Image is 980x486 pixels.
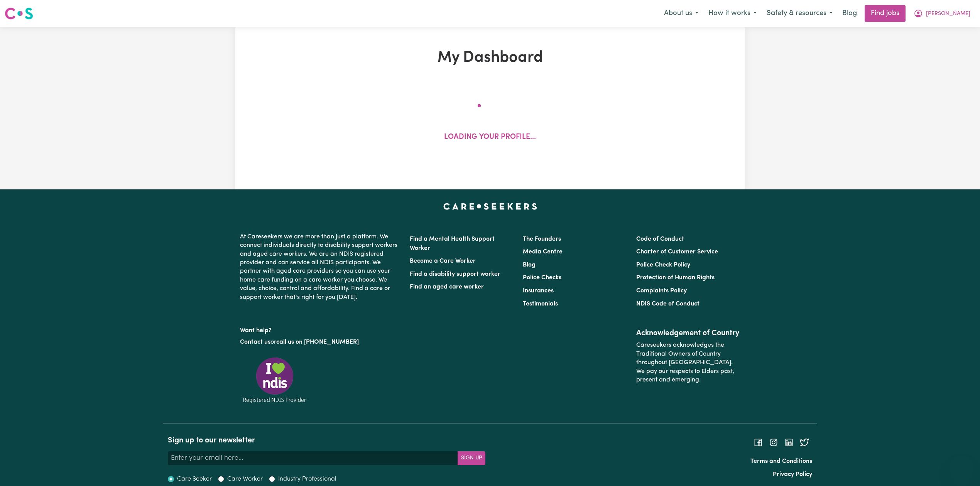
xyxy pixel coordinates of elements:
a: Contact us [240,339,270,345]
a: Blog [838,5,862,22]
a: Become a Care Worker [410,258,476,264]
a: The Founders [523,236,561,242]
a: Follow Careseekers on Facebook [754,439,763,445]
a: Find a Mental Health Support Worker [410,236,495,251]
a: NDIS Code of Conduct [636,301,700,307]
a: Testimonials [523,301,558,307]
a: Follow Careseekers on Instagram [769,439,778,445]
a: Find jobs [865,5,906,22]
p: Want help? [240,323,400,335]
p: or [240,335,400,349]
button: Safety & resources [762,5,838,22]
input: Enter your email here... [168,451,458,465]
a: call us on [PHONE_NUMBER] [276,339,359,345]
a: Privacy Policy [773,471,812,478]
button: My Account [909,5,975,22]
label: Industry Professional [278,474,336,484]
h1: My Dashboard [325,49,655,67]
button: About us [659,5,703,22]
p: Loading your profile... [444,132,536,143]
button: Subscribe [458,451,485,465]
a: Police Checks [523,275,561,281]
a: Insurances [523,288,554,294]
a: Media Centre [523,249,563,255]
img: Careseekers logo [5,7,33,20]
a: Charter of Customer Service [636,249,718,255]
h2: Acknowledgement of Country [636,329,740,338]
a: Code of Conduct [636,236,684,242]
a: Follow Careseekers on Twitter [800,439,809,445]
p: At Careseekers we are more than just a platform. We connect individuals directly to disability su... [240,229,400,305]
iframe: Button to launch messaging window [949,455,974,480]
span: [PERSON_NAME] [926,10,970,18]
label: Care Seeker [177,474,212,484]
a: Police Check Policy [636,262,690,268]
a: Careseekers home page [443,203,537,209]
a: Careseekers logo [5,5,33,22]
a: Blog [523,262,536,268]
a: Follow Careseekers on LinkedIn [784,439,794,445]
label: Care Worker [227,474,263,484]
a: Complaints Policy [636,288,687,294]
h2: Sign up to our newsletter [168,436,485,445]
button: How it works [703,5,762,22]
a: Find an aged care worker [410,284,484,290]
a: Find a disability support worker [410,271,500,277]
p: Careseekers acknowledges the Traditional Owners of Country throughout [GEOGRAPHIC_DATA]. We pay o... [636,338,740,387]
a: Protection of Human Rights [636,275,715,281]
img: Registered NDIS provider [240,356,309,404]
a: Terms and Conditions [750,458,812,464]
